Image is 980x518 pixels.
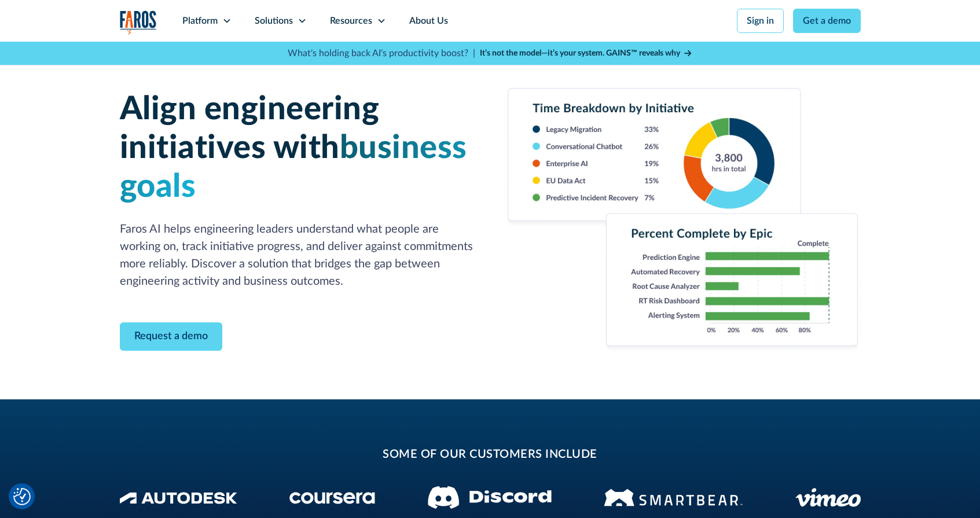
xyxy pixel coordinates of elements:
[795,488,861,507] img: Vimeo logo
[255,14,293,28] div: Solutions
[289,492,375,504] img: Coursera Logo
[428,486,552,509] img: Discord logo
[793,9,861,33] a: Get a demo
[604,487,743,508] img: Smartbear Logo
[120,221,476,290] p: Faros AI helps engineering leaders understand what people are working on, track initiative progre...
[504,88,861,353] img: Combined image of a developer experience survey, bar chart of survey responses by team with incid...
[13,488,31,505] img: Revisit consent button
[330,14,372,28] div: Resources
[120,90,476,207] h1: Align engineering initiatives with
[288,46,475,60] p: What's holding back AI's productivity boost? |
[737,9,784,33] a: Sign in
[120,492,237,504] img: Autodesk Logo
[120,10,157,34] img: Logo of the analytics and reporting company Faros.
[480,47,693,60] a: It’s not the model—it’s your system. GAINS™ reveals why
[13,488,31,505] button: Cookie Settings
[120,132,467,203] span: business goals
[182,14,218,28] div: Platform
[120,10,157,34] a: home
[480,49,680,57] strong: It’s not the model—it’s your system. GAINS™ reveals why
[120,322,222,351] a: Contact Modal
[212,446,768,463] h2: some of our customers include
